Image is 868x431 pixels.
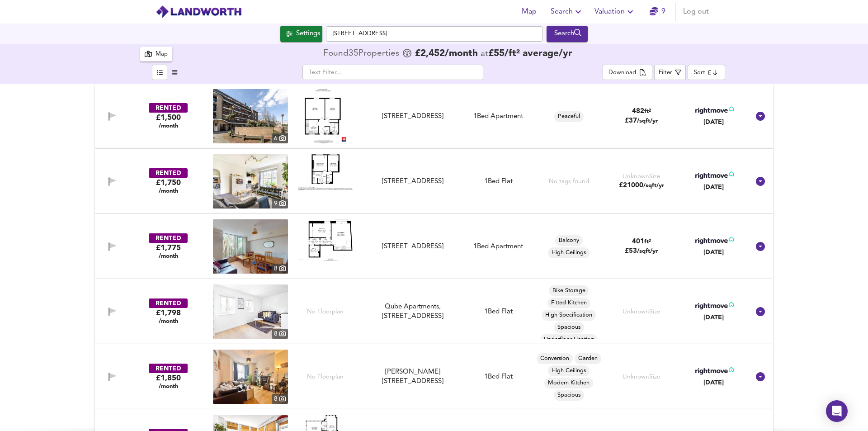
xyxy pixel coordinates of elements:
[149,103,188,113] div: RENTED
[213,154,288,208] img: property thumbnail
[156,308,181,325] div: £1,798
[367,367,459,387] div: [PERSON_NAME][STREET_ADDRESS]
[540,336,598,344] span: Underfloor Heating
[549,287,589,295] span: Bike Storage
[544,379,593,387] span: Modern Kitchen
[549,177,589,186] div: No tags found
[659,68,672,78] div: Filter
[159,123,178,130] span: /month
[693,183,734,192] div: [DATE]
[547,26,588,42] button: Search
[575,353,601,364] div: Garden
[554,322,584,333] div: Spacious
[95,84,773,149] div: RENTED£1,500 /monthproperty thumbnail 6 Floorplan[STREET_ADDRESS]1Bed ApartmentPeaceful482ft²£37/...
[149,233,188,243] div: RENTED
[149,168,188,178] div: RENTED
[683,5,709,18] span: Log out
[547,3,587,21] button: Search
[548,247,590,258] div: High Ceilings
[654,65,686,80] button: Filter
[603,65,652,80] button: Download
[272,329,288,339] div: 8
[272,199,288,208] div: 9
[637,248,658,254] span: /sqft/yr
[307,308,344,316] span: No Floorplan
[549,28,585,40] div: Search
[473,112,523,121] div: 1 Bed Apartment
[363,302,462,322] div: Qube Apartments, 227 Walworth Road, London, SE17 1RL
[156,373,181,390] div: £1,850
[484,177,513,186] div: 1 Bed Flat
[272,264,288,274] div: 8
[213,284,288,339] img: property thumbnail
[149,364,188,373] div: RENTED
[307,373,344,381] span: No Floorplan
[156,113,181,130] div: £1,500
[619,182,664,189] span: £ 21000
[625,248,658,255] span: £ 53
[679,3,712,21] button: Log out
[632,108,644,115] span: 482
[514,3,543,21] button: Map
[549,285,589,296] div: Bike Storage
[542,310,596,321] div: High Specification
[644,109,651,114] span: ft²
[156,178,181,195] div: £1,750
[213,219,288,274] a: property thumbnail 8
[554,390,584,401] div: Spacious
[755,371,766,382] svg: Show Details
[555,237,583,245] span: Balcony
[95,279,773,344] div: RENTED£1,798 /monthproperty thumbnail 8 No FloorplanQube Apartments, [STREET_ADDRESS]1Bed FlatBik...
[159,383,178,390] span: /month
[625,118,658,124] span: £ 37
[623,308,660,316] div: Unknown Size
[637,118,658,124] span: /sqft/yr
[554,391,584,399] span: Spacious
[367,242,459,251] div: [STREET_ADDRESS]
[693,248,734,257] div: [DATE]
[484,307,513,317] div: 1 Bed Flat
[632,238,644,245] span: 401
[575,355,601,363] span: Garden
[296,28,320,40] div: Settings
[140,47,172,62] button: Map
[755,241,766,252] svg: Show Details
[323,49,401,58] div: Found 35 Propert ies
[473,242,523,251] div: 1 Bed Apartment
[326,26,543,42] input: Enter a location...
[363,367,462,387] div: Larcom Street, SE17
[95,214,773,279] div: RENTED£1,775 /monthproperty thumbnail 8 Floorplan[STREET_ADDRESS]1Bed ApartmentBalconyHigh Ceilin...
[213,350,288,404] a: property thumbnail 8
[548,365,590,376] div: High Ceilings
[156,49,168,60] div: Map
[540,334,598,345] div: Underfloor Heating
[415,49,478,58] span: £ 2,452 /month
[159,253,178,260] span: /month
[213,350,288,404] img: property thumbnail
[280,26,322,42] div: Click to configure Search Settings
[643,183,664,189] span: /sqft/yr
[302,65,483,80] input: Text Filter...
[644,239,651,245] span: ft²
[272,133,288,143] div: 6
[95,344,773,409] div: RENTED£1,850 /monthproperty thumbnail 8 No Floorplan[PERSON_NAME][STREET_ADDRESS]1Bed FlatConvers...
[826,400,848,422] div: Open Intercom Messenger
[755,176,766,187] svg: Show Details
[688,65,725,80] div: Sort
[551,5,584,18] span: Search
[643,3,672,21] button: 9
[693,118,734,127] div: [DATE]
[537,353,573,364] div: Conversion
[623,373,660,381] div: Unknown Size
[518,5,540,18] span: Map
[694,68,705,77] div: Sort
[555,235,583,246] div: Balcony
[554,323,584,332] span: Spacious
[213,89,288,143] a: property thumbnail 6
[554,111,584,122] div: Peaceful
[693,313,734,322] div: [DATE]
[156,243,181,260] div: £1,775
[298,219,353,261] img: Floorplan
[609,68,636,78] div: Download
[159,188,178,195] span: /month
